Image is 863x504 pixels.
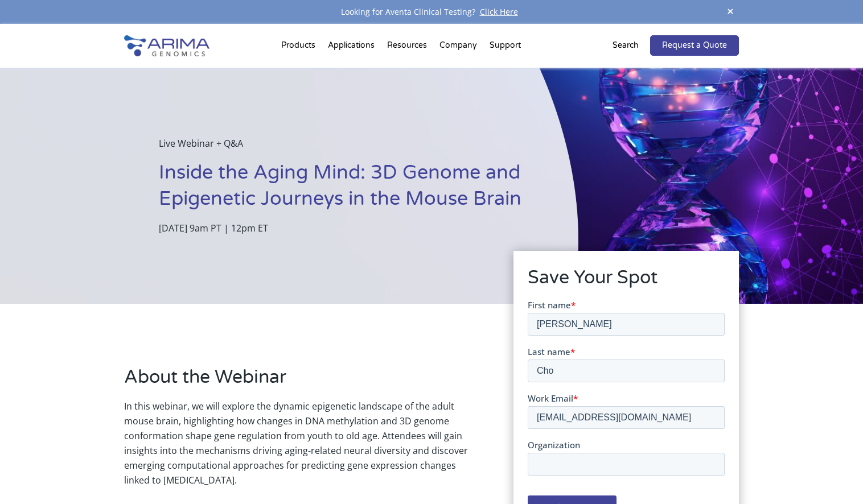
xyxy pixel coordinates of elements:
[159,136,521,160] p: Live Webinar + Q&A
[124,5,739,19] div: Looking for Aventa Clinical Testing?
[159,221,521,236] p: [DATE] 9am PT | 12pm ET
[613,38,639,53] p: Search
[124,35,209,56] img: Arima-Genomics-logo
[124,399,479,488] p: In this webinar, we will explore the dynamic epigenetic landscape of the adult mouse brain, highl...
[528,265,725,299] h2: Save Your Spot
[650,35,739,56] a: Request a Quote
[159,160,521,221] h1: Inside the Aging Mind: 3D Genome and Epigenetic Journeys in the Mouse Brain
[124,365,479,399] h2: About the Webinar
[475,6,523,17] a: Click Here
